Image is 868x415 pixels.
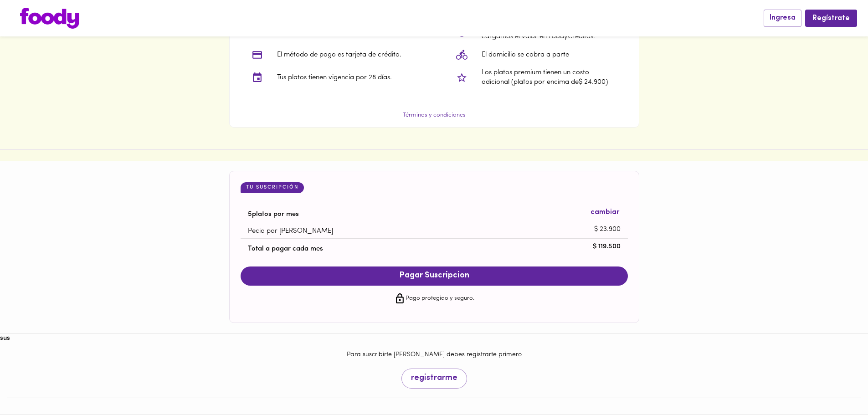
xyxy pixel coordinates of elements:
[248,244,606,254] p: Total a pagar cada mes
[770,14,796,22] span: Ingresa
[594,225,621,234] p: $ 23.900
[805,10,857,26] button: Regístrate
[248,210,606,219] p: 5 platos por mes
[482,50,569,60] p: El domicilio se cobra a parte
[403,112,466,118] a: Términos y condiciones
[250,271,619,281] span: Pagar Suscripcion
[246,184,298,191] p: Tu Suscripción
[277,73,392,82] p: Tus platos tienen vigencia por 28 días.
[241,266,628,286] button: Pagar Suscripcion
[589,206,621,219] button: cambiar
[406,294,474,303] p: Pago protegido y seguro.
[482,68,617,87] p: Los platos premium tienen un costo adicional (platos por encima de $ 24.900 )
[401,369,467,389] button: registrarme
[593,242,621,252] p: $ 119.500
[764,10,801,26] button: Ingresa
[277,50,401,60] p: El método de pago es tarjeta de crédito.
[20,8,79,29] img: logo.png
[815,362,859,406] iframe: Messagebird Livechat Widget
[812,14,850,23] span: Regístrate
[248,226,606,236] p: Pecio por [PERSON_NAME]
[411,374,457,384] span: registrarme
[347,350,522,359] p: Para suscribirte [PERSON_NAME] debes registrarte primero
[591,207,619,218] span: cambiar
